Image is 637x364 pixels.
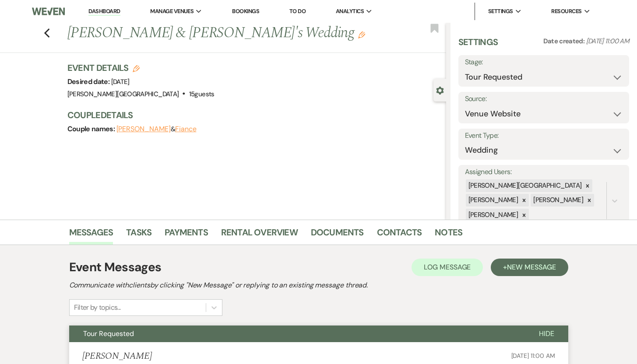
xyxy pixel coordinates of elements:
[336,7,364,16] span: Analytics
[488,7,513,16] span: Settings
[436,86,444,94] button: Close lead details
[67,62,215,74] h3: Event Details
[525,325,568,342] button: Hide
[465,166,623,178] label: Assigned Users:
[111,77,130,86] span: [DATE]
[465,56,623,69] label: Stage:
[82,351,152,362] h5: [PERSON_NAME]
[126,225,151,245] a: Tasks
[221,225,298,245] a: Rental Overview
[466,179,583,192] div: [PERSON_NAME][GEOGRAPHIC_DATA]
[67,90,179,98] span: [PERSON_NAME][GEOGRAPHIC_DATA]
[466,209,520,221] div: [PERSON_NAME]
[116,126,171,133] button: [PERSON_NAME]
[150,7,194,16] span: Manage Venues
[511,352,555,360] span: [DATE] 11:00 AM
[531,194,584,206] div: [PERSON_NAME]
[424,262,471,272] span: Log Message
[67,124,116,133] span: Couple names:
[88,7,120,16] a: Dashboard
[586,37,629,45] span: [DATE] 11:00 AM
[69,258,162,276] h1: Event Messages
[543,37,586,45] span: Date created:
[507,262,556,272] span: New Message
[83,329,134,338] span: Tour Requested
[189,90,215,98] span: 15 guests
[358,31,365,38] button: Edit
[458,36,498,55] h3: Settings
[175,126,197,133] button: Fiance
[435,225,462,245] a: Notes
[539,329,554,338] span: Hide
[32,2,65,21] img: Weven Logo
[465,129,623,142] label: Event Type:
[289,7,306,15] a: To Do
[551,7,581,16] span: Resources
[491,259,568,276] button: +New Message
[232,7,259,15] a: Bookings
[412,259,483,276] button: Log Message
[69,325,525,342] button: Tour Requested
[116,125,197,133] span: &
[67,109,437,121] h3: Couple Details
[466,194,520,206] div: [PERSON_NAME]
[74,302,121,313] div: Filter by topics...
[69,225,113,245] a: Messages
[311,225,364,245] a: Documents
[69,280,568,290] h2: Communicate with clients by clicking "New Message" or replying to an existing message thread.
[67,23,367,44] h1: [PERSON_NAME] & [PERSON_NAME]'s Wedding
[465,93,623,105] label: Source:
[377,225,422,245] a: Contacts
[67,77,111,86] span: Desired date:
[165,225,208,245] a: Payments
